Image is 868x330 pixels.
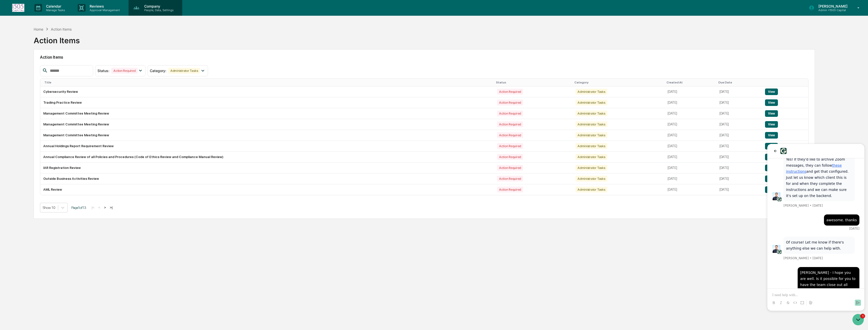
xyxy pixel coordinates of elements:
[40,119,494,130] td: Management Committee Meeting Review
[575,121,607,127] div: Administrator Tasks
[575,100,607,105] div: Administrator Tasks
[44,81,492,84] div: Title
[665,130,716,141] td: [DATE]
[765,121,778,128] button: View
[765,154,778,160] button: View
[497,143,523,149] div: Action Required
[497,154,523,160] div: Action Required
[34,27,43,31] div: Home
[765,175,778,182] button: View
[168,68,200,74] div: Administrator Tasks
[575,154,607,160] div: Administrator Tasks
[40,141,494,152] td: Annual Holdings Report Requirement Review
[108,205,114,210] button: >|
[51,27,72,31] div: Action Items
[40,130,494,141] td: Management Committee Meeting Review
[765,143,778,149] button: View
[665,97,716,108] td: [DATE]
[814,4,850,8] p: [PERSON_NAME]
[716,130,762,141] td: [DATE]
[42,8,68,12] p: Manage Tasks
[852,313,865,327] iframe: Open customer support
[42,4,68,8] p: Calendar
[718,81,760,84] div: Due Date
[111,68,137,74] div: Action Required
[716,152,762,163] td: [DATE]
[40,108,494,119] td: Management Committee Meeting Review
[575,176,607,182] div: Administrator Tasks
[765,90,778,94] a: View
[765,155,778,159] a: View
[574,81,663,84] div: Category
[716,163,762,173] td: [DATE]
[497,89,523,95] div: Action Required
[575,165,607,171] div: Administrator Tasks
[150,69,166,73] span: Category :
[665,173,716,184] td: [DATE]
[665,86,716,97] td: [DATE]
[767,144,864,311] iframe: Customer support window
[97,69,109,73] span: Status :
[40,86,494,97] td: Cybersecurity Review
[86,8,122,12] p: Approval Management
[716,184,762,195] td: [DATE]
[140,4,176,8] p: Company
[716,173,762,184] td: [DATE]
[765,89,778,95] button: View
[40,152,494,163] td: Annual Compliance Review of all Policies and Procedures (Code of Ethics Review and Compliance Man...
[40,97,494,108] td: Trading Practice Review
[497,121,523,127] div: Action Required
[497,132,523,138] div: Action Required
[765,186,778,193] button: View
[667,81,714,84] div: Created At
[765,101,778,104] a: View
[765,165,778,171] button: View
[497,187,523,192] div: Action Required
[716,97,762,108] td: [DATE]
[665,163,716,173] td: [DATE]
[665,108,716,119] td: [DATE]
[97,205,102,210] button: <
[34,32,80,45] div: Action Items
[765,99,778,106] button: View
[40,184,494,195] td: AML Review
[765,132,778,139] button: View
[765,177,778,181] a: View
[140,8,176,12] p: People, Data, Settings
[575,132,607,138] div: Administrator Tasks
[575,89,607,95] div: Administrator Tasks
[575,187,607,192] div: Administrator Tasks
[102,205,108,210] button: >
[814,8,850,12] p: Admin • 1505 Capital
[765,110,778,117] button: View
[716,86,762,97] td: [DATE]
[496,81,570,84] div: Status
[90,205,96,210] button: |<
[497,165,523,171] div: Action Required
[40,173,494,184] td: Outside Business Activities Review
[716,119,762,130] td: [DATE]
[665,152,716,163] td: [DATE]
[716,141,762,152] td: [DATE]
[575,143,607,149] div: Administrator Tasks
[40,163,494,173] td: IAR Registration Review
[665,141,716,152] td: [DATE]
[665,119,716,130] td: [DATE]
[765,122,778,126] a: View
